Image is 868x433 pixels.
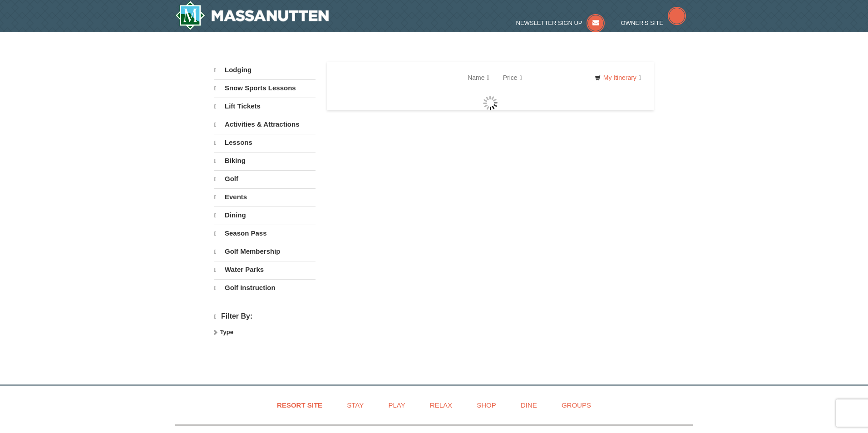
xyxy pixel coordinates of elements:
a: Activities & Attractions [214,116,316,133]
a: Dine [509,395,548,415]
a: Golf Membership [214,243,316,260]
a: Lift Tickets [214,98,316,115]
a: Biking [214,152,316,169]
h4: Filter By: [214,312,316,321]
a: Groups [550,395,602,415]
a: Dining [214,207,316,224]
a: Massanutten Resort [175,1,329,30]
a: Relax [419,395,464,415]
a: Lessons [214,134,316,151]
a: Stay [335,395,375,415]
a: Name [461,69,496,87]
strong: Type [220,329,233,335]
img: Massanutten Resort Logo [175,1,329,30]
a: Events [214,188,316,206]
a: Play [377,395,416,415]
span: Newsletter Sign Up [516,20,582,26]
a: Resort Site [266,395,334,415]
a: My Itinerary [589,71,647,84]
a: Golf Instruction [214,279,316,296]
a: Shop [465,395,508,415]
a: Lodging [214,62,316,79]
a: Snow Sports Lessons [214,79,316,97]
a: Water Parks [214,261,316,278]
a: Newsletter Sign Up [516,20,605,26]
span: Owner's Site [621,20,664,26]
img: wait gif [483,96,498,110]
a: Season Pass [214,225,316,242]
a: Owner's Site [621,20,686,26]
a: Price [496,69,529,87]
a: Golf [214,170,316,187]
